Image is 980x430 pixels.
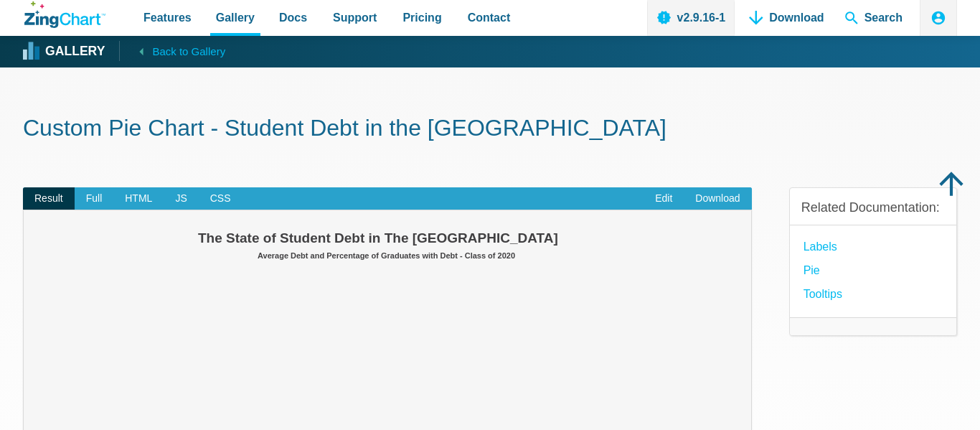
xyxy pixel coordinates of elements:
span: Back to Gallery [152,42,225,61]
span: JS [164,187,198,210]
a: Gallery [24,41,105,62]
a: ZingChart Logo. Click to return to the homepage [24,1,105,28]
span: Gallery [216,8,255,27]
h3: Related Documentation: [801,200,945,216]
span: Docs [279,8,307,27]
span: Contact [468,8,511,27]
strong: Gallery [45,45,105,58]
span: Full [75,187,114,210]
a: Edit [644,187,684,210]
a: Pie [804,261,820,280]
span: Result [23,187,75,210]
a: Tooltips [804,284,842,304]
span: Pricing [402,8,441,27]
a: Labels [804,237,837,256]
span: Features [143,8,192,27]
h1: Custom Pie Chart - Student Debt in the [GEOGRAPHIC_DATA] [23,113,957,146]
span: CSS [199,187,242,210]
span: HTML [113,187,164,210]
a: Download [684,187,751,210]
span: Support [333,8,377,27]
a: Back to Gallery [119,41,225,61]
